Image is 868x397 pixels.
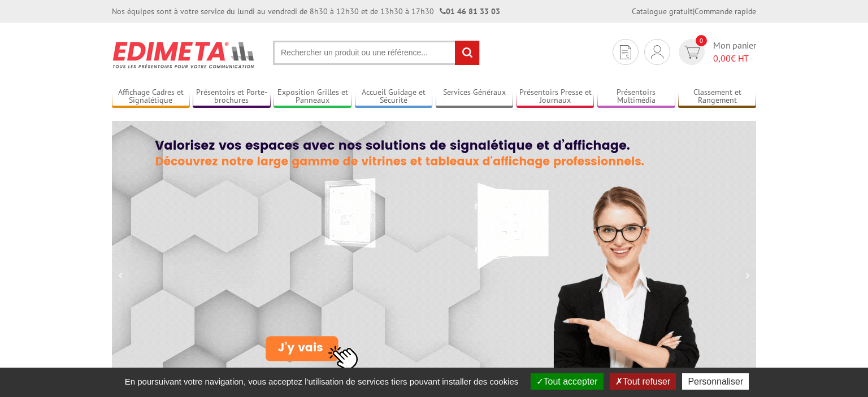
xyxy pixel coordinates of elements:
[676,39,756,65] a: devis rapide 0 Mon panier 0,00€ HT
[112,6,500,17] div: Nos équipes sont à votre service du lundi au vendredi de 8h30 à 12h30 et de 13h30 à 17h30
[610,373,676,390] button: Tout refuser
[517,88,594,106] a: Présentoirs Presse et Journaux
[684,46,700,59] img: devis rapide
[678,88,756,106] a: Classement et Rangement
[273,41,480,65] input: Rechercher un produit ou une référence...
[193,88,271,106] a: Présentoirs et Porte-brochures
[632,6,693,16] a: Catalogue gratuit
[713,52,756,65] span: € HT
[713,39,756,65] span: Mon panier
[651,45,663,59] img: devis rapide
[436,88,514,106] a: Services Généraux
[355,88,433,106] a: Accueil Guidage et Sécurité
[531,373,604,390] button: Tout accepter
[455,41,479,65] input: rechercher
[597,88,675,106] a: Présentoirs Multimédia
[112,34,256,76] img: Présentoir, panneau, stand - Edimeta - PLV, affichage, mobilier bureau, entreprise
[696,35,707,46] span: 0
[274,88,351,106] a: Exposition Grilles et Panneaux
[695,6,756,16] a: Commande rapide
[682,373,749,390] button: Personnaliser (fenêtre modale)
[713,53,731,64] span: 0,00
[440,6,500,16] strong: 01 46 81 33 03
[119,377,524,386] span: En poursuivant votre navigation, vous acceptez l'utilisation de services tiers pouvant installer ...
[112,88,190,106] a: Affichage Cadres et Signalétique
[620,45,631,59] img: devis rapide
[632,6,756,17] div: |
